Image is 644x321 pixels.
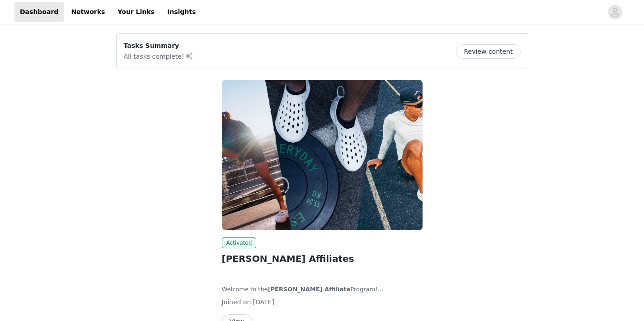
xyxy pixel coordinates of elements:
[268,286,351,293] strong: [PERSON_NAME] Affiliate
[222,80,423,230] img: KANE Footwear
[456,44,520,59] button: Review content
[162,2,201,22] a: Insights
[222,237,257,248] span: Activated
[124,41,193,51] p: Tasks Summary
[14,2,64,22] a: Dashboard
[222,285,423,294] p: Welcome to the Program!
[222,298,251,306] span: Joined on
[66,2,110,22] a: Networks
[611,5,619,19] div: avatar
[124,51,193,61] p: All tasks complete!
[112,2,160,22] a: Your Links
[222,252,423,265] h2: [PERSON_NAME] Affiliates
[253,298,274,306] span: [DATE]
